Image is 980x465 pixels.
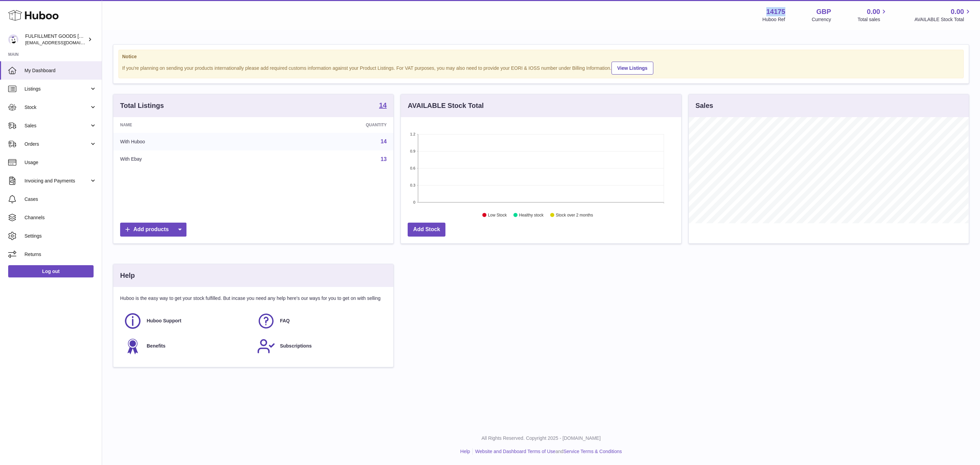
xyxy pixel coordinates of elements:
[280,343,312,349] span: Subscriptions
[812,16,831,23] div: Currency
[413,200,415,204] text: 0
[857,16,888,23] span: Total sales
[24,86,89,92] span: Listings
[24,233,97,239] span: Settings
[563,449,622,454] a: Service Terms & Conditions
[8,34,18,45] img: sales@fulfillmentgoodsuk.com
[460,449,470,454] a: Help
[410,166,415,170] text: 0.6
[124,312,250,330] a: Huboo Support
[696,101,713,110] h3: Sales
[611,62,653,75] a: View Listings
[556,213,593,218] text: Stock over 2 months
[381,156,387,162] a: 13
[488,213,507,218] text: Low Stock
[951,7,964,16] span: 0.00
[122,53,960,60] strong: Notice
[408,223,445,237] a: Add Stock
[519,213,544,218] text: Healthy stock
[379,102,387,110] a: 14
[914,16,972,23] span: AVAILABLE Stock Total
[410,149,415,153] text: 0.9
[120,101,164,110] h3: Total Listings
[816,7,831,16] strong: GBP
[113,150,261,168] td: With Ebay
[914,7,972,23] a: 0.00 AVAILABLE Stock Total
[475,449,555,454] a: Website and Dashboard Terms of Use
[766,7,785,16] strong: 14175
[122,61,960,75] div: If you're planning on sending your products internationally please add required customs informati...
[24,159,97,166] span: Usage
[257,312,383,330] a: FAQ
[124,337,250,355] a: Benefits
[867,7,880,16] span: 0.00
[8,265,94,277] a: Log out
[763,16,785,23] div: Huboo Ref
[261,117,393,133] th: Quantity
[24,251,97,258] span: Returns
[24,178,89,184] span: Invoicing and Payments
[25,33,86,46] div: FULFILLMENT GOODS [GEOGRAPHIC_DATA]
[24,196,97,203] span: Cases
[257,337,383,355] a: Subscriptions
[147,343,165,349] span: Benefits
[24,104,89,111] span: Stock
[379,102,387,109] strong: 14
[24,214,97,221] span: Channels
[113,133,261,150] td: With Huboo
[857,7,888,23] a: 0.00 Total sales
[147,318,181,324] span: Huboo Support
[24,141,89,147] span: Orders
[408,101,484,110] h3: AVAILABLE Stock Total
[25,40,100,45] span: [EMAIL_ADDRESS][DOMAIN_NAME]
[473,448,622,455] li: and
[113,117,261,133] th: Name
[410,183,415,187] text: 0.3
[410,132,415,136] text: 1.2
[280,318,290,324] span: FAQ
[120,295,387,302] p: Huboo is the easy way to get your stock fulfilled. But incase you need any help here's our ways f...
[381,139,387,144] a: 14
[24,123,89,129] span: Sales
[120,223,186,237] a: Add products
[120,271,135,280] h3: Help
[108,435,975,442] p: All Rights Reserved. Copyright 2025 - [DOMAIN_NAME]
[24,67,97,74] span: My Dashboard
